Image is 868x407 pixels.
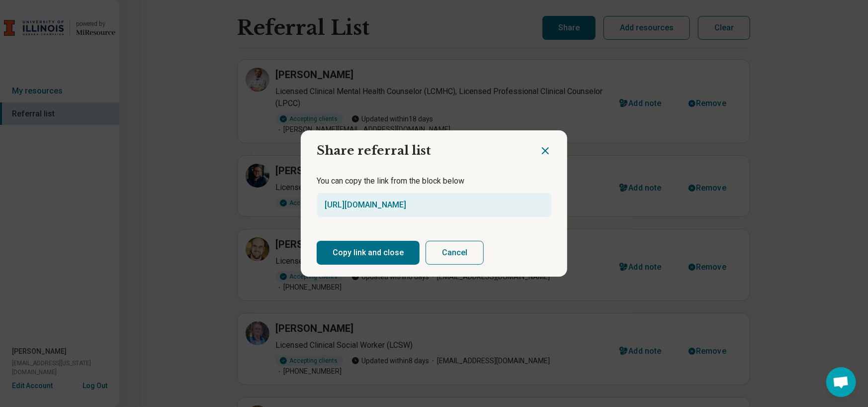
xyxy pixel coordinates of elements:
button: Close dialog [539,145,551,157]
h2: Share referral list [301,130,539,163]
button: Cancel [426,241,484,265]
button: Copy link and close [317,241,420,265]
a: [URL][DOMAIN_NAME] [325,200,406,209]
p: You can copy the link from the block below [317,175,551,187]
